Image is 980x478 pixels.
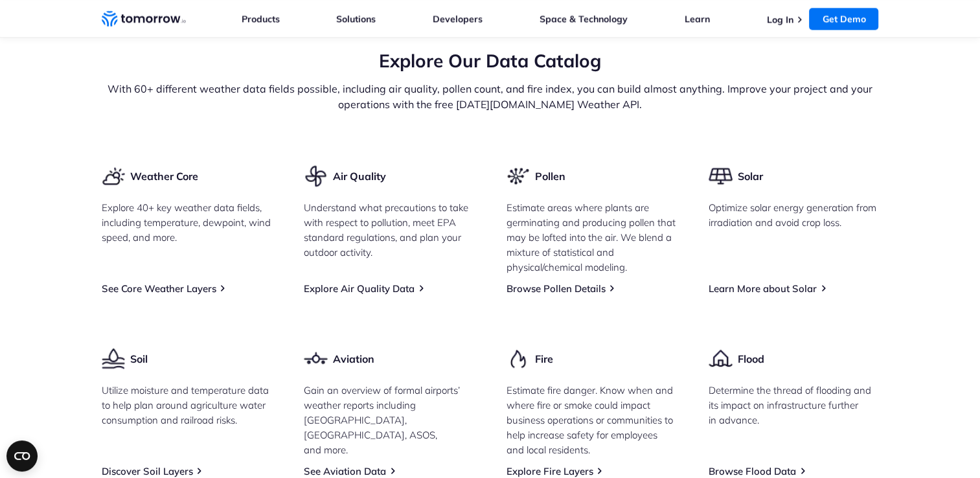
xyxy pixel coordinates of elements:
p: Estimate areas where plants are germinating and producing pollen that may be lofted into the air.... [507,200,677,275]
p: Understand what precautions to take with respect to pollution, meet EPA standard regulations, and... [304,200,474,260]
a: Products [242,13,280,25]
h3: Soil [130,352,148,366]
p: Estimate fire danger. Know when and where fire or smoke could impact business operations or commu... [507,383,677,457]
h3: Solar [738,169,763,183]
h3: Weather Core [130,169,198,183]
a: Explore Fire Layers [507,465,593,477]
a: Log In [766,14,793,25]
a: Learn More about Solar [709,282,817,295]
a: Solutions [336,13,376,25]
h3: Fire [535,352,553,366]
a: Get Demo [809,8,878,30]
p: Utilize moisture and temperature data to help plan around agriculture water consumption and railr... [102,383,272,427]
a: See Aviation Data [304,465,386,477]
h3: Aviation [333,352,374,366]
a: Learn [685,13,710,25]
h3: Flood [738,352,764,366]
p: Determine the thread of flooding and its impact on infrastructure further in advance. [709,383,879,427]
h3: Pollen [535,169,565,183]
h2: Explore Our Data Catalog [102,49,879,73]
p: Optimize solar energy generation from irradiation and avoid crop loss. [709,200,879,230]
a: See Core Weather Layers [102,282,216,295]
p: Explore 40+ key weather data fields, including temperature, dewpoint, wind speed, and more. [102,200,272,245]
a: Discover Soil Layers [102,465,193,477]
a: Developers [433,13,483,25]
p: With 60+ different weather data fields possible, including air quality, pollen count, and fire in... [102,81,879,112]
a: Browse Flood Data [709,465,796,477]
p: Gain an overview of formal airports’ weather reports including [GEOGRAPHIC_DATA], [GEOGRAPHIC_DAT... [304,383,474,457]
a: Browse Pollen Details [507,282,606,295]
a: Home link [102,9,186,28]
button: Open CMP widget [6,440,38,472]
h3: Air Quality [333,169,386,183]
a: Explore Air Quality Data [304,282,415,295]
a: Space & Technology [540,13,628,25]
